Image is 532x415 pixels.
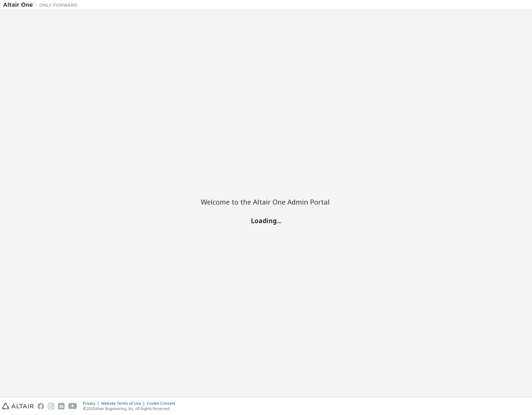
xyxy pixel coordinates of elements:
[147,401,179,406] div: Cookie Consent
[68,403,77,409] img: youtube.svg
[83,401,101,406] div: Privacy
[48,403,54,409] img: instagram.svg
[2,403,34,409] img: altair_logo.svg
[3,2,81,8] img: Altair One
[201,197,331,206] h2: Welcome to the Altair One Admin Portal
[101,401,147,406] div: Website Terms of Use
[38,403,44,409] img: facebook.svg
[201,216,331,224] h2: Loading...
[83,406,179,411] p: © 2025 Altair Engineering, Inc. All Rights Reserved.
[58,403,65,409] img: linkedin.svg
